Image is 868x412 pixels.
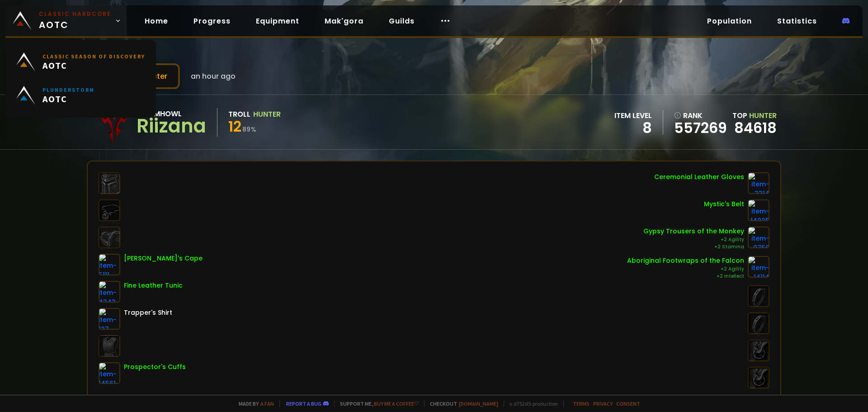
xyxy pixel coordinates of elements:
small: Classic Hardcore [39,10,111,18]
div: Troll [228,109,250,120]
div: Riizana [137,119,206,133]
div: Top [732,110,777,121]
img: item-14114 [748,256,769,278]
div: +2 Agility [643,236,744,243]
span: Checkout [424,400,498,407]
img: item-9756 [748,227,769,248]
div: 8 [614,121,652,135]
a: Privacy [593,400,613,407]
div: Doomhowl [137,108,206,119]
a: [DOMAIN_NAME] [459,400,498,407]
a: Progress [186,12,238,30]
a: Buy me a coffee [374,400,419,407]
small: Plunderstorm [42,86,94,93]
div: Prospector's Cuffs [124,362,186,372]
a: Mak'gora [317,12,371,30]
span: AOTC [42,60,145,71]
div: Fine Leather Tunic [124,281,183,290]
div: +2 Agility [627,265,744,273]
div: [PERSON_NAME]'s Cape [124,254,203,263]
img: item-3314 [748,172,769,194]
span: Made by [233,400,274,407]
a: Report a bug [286,400,321,407]
span: Hunter [749,110,777,121]
a: Population [700,12,759,30]
a: a fan [260,400,274,407]
a: Terms [573,400,590,407]
img: item-4243 [99,281,120,303]
div: Mystic's Belt [704,199,744,209]
a: Home [137,12,175,30]
a: 557269 [674,121,727,135]
a: Equipment [249,12,307,30]
span: 12 [228,116,241,137]
span: Support me, [334,400,419,407]
div: item level [614,110,652,121]
a: Guilds [382,12,422,30]
div: Trapper's Shirt [124,308,172,317]
div: rank [674,110,727,121]
small: 89 % [242,125,256,134]
div: +2 Stamina [643,243,744,251]
span: v. d752d5 - production [504,400,558,407]
img: item-5111 [99,254,120,275]
div: Gypsy Trousers of the Monkey [643,227,744,236]
span: an hour ago [191,71,236,82]
img: item-14025 [748,199,769,221]
img: item-127 [99,308,120,330]
a: PlunderstormAOTC [11,79,151,112]
span: AOTC [42,93,94,104]
a: Classic Season of DiscoveryAOTC [11,45,151,79]
div: +2 Intellect [627,273,744,280]
img: item-14561 [99,362,120,384]
a: Consent [616,400,640,407]
small: Classic Season of Discovery [42,53,145,60]
a: Classic HardcoreAOTC [5,5,127,36]
div: Aboriginal Footwraps of the Falcon [627,256,744,265]
span: AOTC [39,10,111,32]
a: 84618 [734,118,777,138]
a: Statistics [770,12,824,30]
div: Hunter [253,109,281,120]
div: Ceremonial Leather Gloves [654,172,744,182]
